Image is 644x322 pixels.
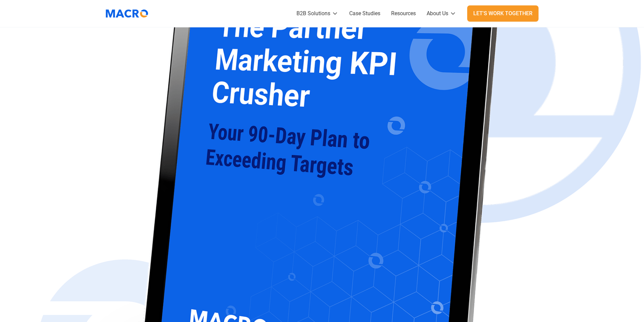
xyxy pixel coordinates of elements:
a: home [106,5,153,22]
div: About Us [427,9,448,18]
a: Let's Work Together [467,5,539,22]
div: Let's Work Together [473,9,532,18]
div: B2B Solutions [296,9,330,18]
img: Macromator Logo [102,5,151,22]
